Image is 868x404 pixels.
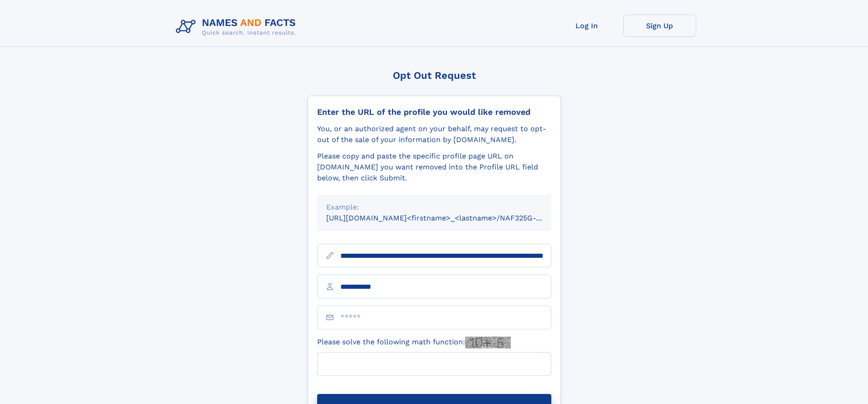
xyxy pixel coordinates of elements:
a: Log In [550,15,623,37]
div: You, or an authorized agent on your behalf, may request to opt-out of the sale of your informatio... [317,123,551,145]
a: Sign Up [623,15,696,37]
div: Example: [326,202,542,213]
div: Opt Out Request [308,70,561,81]
small: [URL][DOMAIN_NAME]<firstname>_<lastname>/NAF325G-xxxxxxxx [326,214,569,222]
img: Logo Names and Facts [172,15,303,39]
div: Please copy and paste the specific profile page URL on [DOMAIN_NAME] you want removed into the Pr... [317,151,551,184]
label: Please solve the following math function: [317,337,511,348]
div: Enter the URL of the profile you would like removed [317,107,551,117]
